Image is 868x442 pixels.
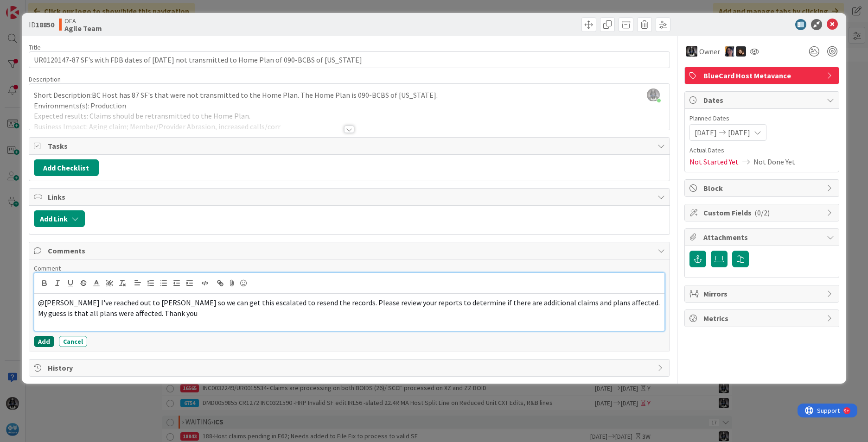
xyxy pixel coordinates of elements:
span: Support [19,1,42,13]
img: ZB [736,46,746,57]
span: [DATE] [695,127,717,138]
img: KG [686,46,697,57]
button: Add Link [34,210,85,227]
span: Dates [703,95,822,106]
span: Owner [699,46,720,57]
button: Add Checklist [34,159,99,176]
span: @[PERSON_NAME] I've reached out to [PERSON_NAME] so we can get this escalated to resend the recor... [38,298,661,318]
button: Cancel [59,336,87,347]
span: OEA [64,17,102,25]
img: ddRgQ3yRm5LdI1ED0PslnJbT72KgN0Tb.jfif [647,88,660,101]
p: Environments(s): Production [34,101,665,111]
span: Not Started Yet [689,156,739,167]
span: ID [29,19,54,30]
span: BlueCard Host Metavance [703,70,822,81]
span: Metrics [703,313,822,324]
input: type card name here... [29,51,670,68]
span: [DATE] [728,127,750,138]
span: Comment [34,264,61,272]
span: Not Done Yet [753,156,795,167]
span: Mirrors [703,288,822,299]
span: Tasks [48,140,653,152]
span: Description [29,75,61,83]
span: Links [48,191,653,202]
button: Add [34,336,54,347]
b: Agile Team [64,25,102,32]
span: History [48,362,653,373]
span: Planned Dates [689,114,834,123]
label: Title [29,43,41,51]
b: 18850 [36,20,54,29]
span: Attachments [703,232,822,243]
span: Actual Dates [689,145,834,155]
span: ( 0/2 ) [754,208,770,217]
span: Block [703,183,822,194]
img: TC [725,46,735,57]
p: Short Description:BC Host has 87 SF's that were not transmitted to the Home Plan. The Home Plan i... [34,90,665,101]
span: Custom Fields [703,207,822,218]
div: 9+ [47,4,51,11]
span: Comments [48,245,653,256]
